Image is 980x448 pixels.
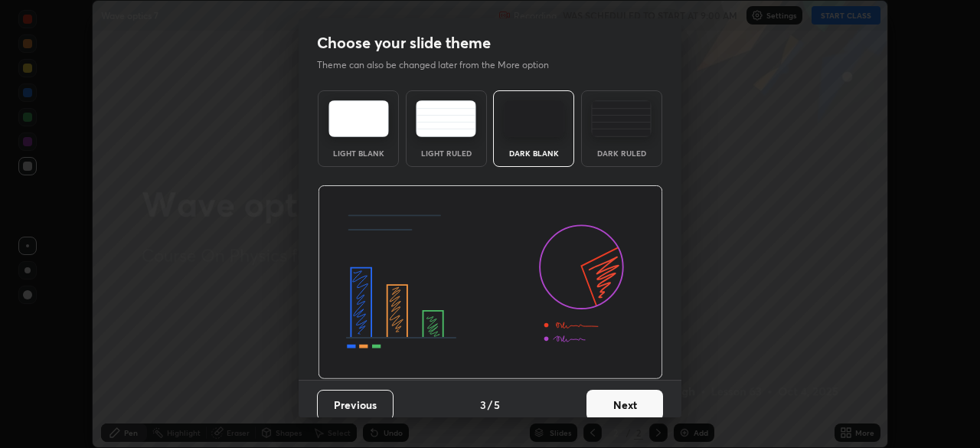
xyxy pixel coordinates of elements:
img: lightRuledTheme.5fabf969.svg [416,100,476,137]
img: darkTheme.f0cc69e5.svg [504,100,564,137]
h4: 5 [494,397,500,413]
div: Light Ruled [416,149,477,157]
h2: Choose your slide theme [317,33,491,53]
h4: 3 [480,397,486,413]
img: darkThemeBanner.d06ce4a2.svg [318,185,663,380]
div: Dark Ruled [591,149,652,157]
img: lightTheme.e5ed3b09.svg [328,100,389,137]
p: Theme can also be changed later from the More option [317,58,565,72]
button: Next [586,390,663,420]
img: darkRuledTheme.de295e13.svg [591,100,652,137]
h4: / [488,397,492,413]
button: Previous [317,390,394,420]
div: Dark Blank [503,149,564,157]
div: Light Blank [328,149,389,157]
